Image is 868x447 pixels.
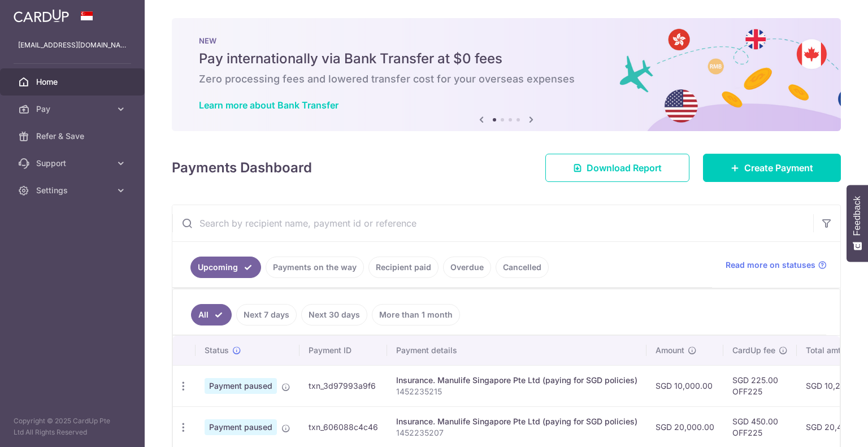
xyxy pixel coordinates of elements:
[14,9,69,23] img: CardUp
[847,185,868,262] button: Feedback - Show survey
[205,345,229,356] span: Status
[656,345,684,356] span: Amount
[852,196,862,236] span: Feedback
[806,345,843,356] span: Total amt.
[396,386,637,397] p: 1452235215
[300,336,387,365] th: Payment ID
[236,304,297,326] a: Next 7 days
[443,257,491,278] a: Overdue
[36,131,111,142] span: Refer & Save
[266,257,364,278] a: Payments on the way
[205,378,277,394] span: Payment paused
[191,304,232,326] a: All
[396,416,637,427] div: Insurance. Manulife Singapore Pte Ltd (paying for SGD policies)
[199,72,814,86] h6: Zero processing fees and lowered transfer cost for your overseas expenses
[496,257,549,278] a: Cancelled
[172,205,813,241] input: Search by recipient name, payment id or reference
[199,99,338,111] a: Learn more about Bank Transfer
[726,259,827,271] a: Read more on statuses
[726,259,815,271] span: Read more on statuses
[205,419,277,435] span: Payment paused
[18,40,127,51] p: [EMAIL_ADDRESS][DOMAIN_NAME]
[300,365,387,406] td: txn_3d97993a9f6
[723,365,797,406] td: SGD 225.00 OFF225
[36,76,111,88] span: Home
[36,158,111,169] span: Support
[372,304,460,326] a: More than 1 month
[301,304,367,326] a: Next 30 days
[368,257,439,278] a: Recipient paid
[545,154,689,182] a: Download Report
[587,161,662,175] span: Download Report
[36,185,111,196] span: Settings
[396,375,637,386] div: Insurance. Manulife Singapore Pte Ltd (paying for SGD policies)
[703,154,841,182] a: Create Payment
[36,103,111,115] span: Pay
[172,158,312,178] h4: Payments Dashboard
[732,345,775,356] span: CardUp fee
[172,18,841,131] img: Bank transfer banner
[744,161,813,175] span: Create Payment
[396,427,637,439] p: 1452235207
[190,257,261,278] a: Upcoming
[387,336,646,365] th: Payment details
[646,365,723,406] td: SGD 10,000.00
[199,50,814,68] h5: Pay internationally via Bank Transfer at $0 fees
[199,36,814,45] p: NEW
